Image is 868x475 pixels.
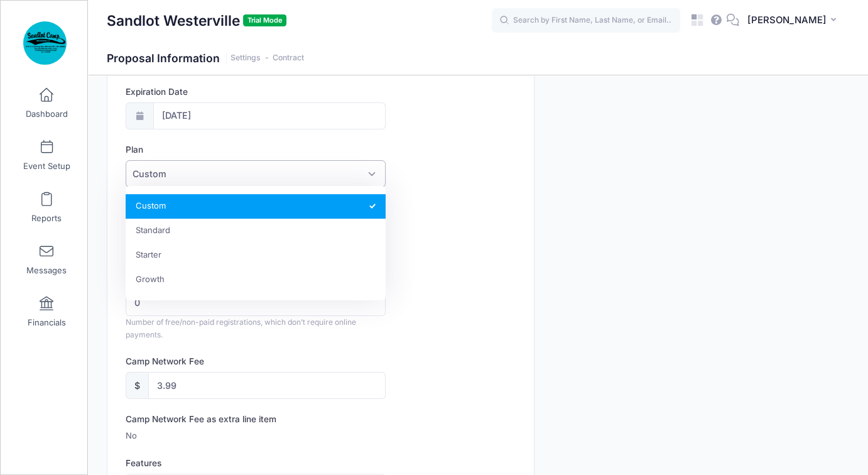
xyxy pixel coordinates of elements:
li: Custom [126,194,386,219]
span: Custom [133,167,166,180]
span: Dashboard [26,109,68,119]
li: Starter [126,243,386,268]
input: Search by First Name, Last Name, or Email... [492,8,680,33]
label: Expiration Date [126,85,188,98]
button: [PERSON_NAME] [739,6,849,35]
span: Financials [28,317,66,328]
img: Sandlot Westerville [21,19,68,67]
a: Contract [273,53,304,63]
span: Event Setup [23,161,70,172]
a: Dashboard [17,81,77,125]
span: Reports [31,213,62,224]
a: Settings [231,53,261,63]
label: Camp Network Fee as extra line item [126,413,276,425]
label: Features [126,457,161,469]
input: mm/dd/yyyy [153,102,386,129]
span: Messages [26,265,67,276]
span: [PERSON_NAME] [747,13,827,27]
div: No [126,430,386,442]
span: Number of free/non-paid registrations, which don’t require online payments. [126,317,356,339]
h1: Sandlot Westerville [107,6,286,35]
a: Financials [17,290,77,334]
span: Custom [126,160,386,187]
a: Reports [17,185,77,229]
li: Standard [126,219,386,243]
label: Camp Network Fee [126,355,204,368]
a: Event Setup [17,133,77,177]
span: Trial Mode [243,14,286,26]
a: Sandlot Westerville [1,13,89,73]
li: Growth [126,268,386,292]
label: Plan [126,143,143,156]
a: Messages [17,237,77,281]
h1: Proposal Information [107,52,304,65]
div: $ [126,372,149,399]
